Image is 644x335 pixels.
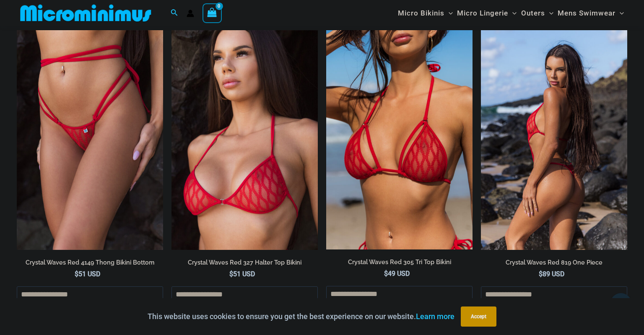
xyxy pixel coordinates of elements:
[171,8,178,18] a: Search icon link
[461,306,496,327] button: Accept
[398,3,444,24] span: Micro Bikinis
[481,259,627,270] a: Crystal Waves Red 819 One Piece
[229,270,255,278] bdi: 51 USD
[326,258,473,266] h2: Crystal Waves Red 305 Tri Top Bikini
[17,30,163,250] img: Crystal Waves 4149 Thong 01
[558,3,615,24] span: Mens Swimwear
[17,30,163,250] a: Crystal Waves 4149 Thong 01Crystal Waves 305 Tri Top 4149 Thong 01Crystal Waves 305 Tri Top 4149 ...
[171,259,318,270] a: Crystal Waves Red 327 Halter Top Bikini
[556,3,626,24] a: Mens SwimwearMenu ToggleMenu Toggle
[521,3,545,24] span: Outers
[171,30,318,250] img: Crystal Waves 327 Halter Top 01
[148,310,454,323] p: This website uses cookies to ensure you get the best experience on our website.
[539,270,564,278] bdi: 89 USD
[481,30,627,250] img: Crystal Waves Red 819 One Piece 03
[326,258,473,269] a: Crystal Waves Red 305 Tri Top Bikini
[384,270,388,278] span: $
[187,10,194,17] a: Account icon link
[444,3,453,24] span: Menu Toggle
[171,30,318,250] a: Crystal Waves 327 Halter Top 01Crystal Waves 327 Halter Top 4149 Thong 01Crystal Waves 327 Halter...
[17,4,155,23] img: MM SHOP LOGO FLAT
[457,3,508,24] span: Micro Lingerie
[75,270,78,278] span: $
[416,312,454,321] a: Learn more
[396,3,455,24] a: Micro BikinisMenu ToggleMenu Toggle
[75,270,100,278] bdi: 51 USD
[326,30,473,249] img: Crystal Waves 305 Tri Top 01
[508,3,517,24] span: Menu Toggle
[545,3,553,24] span: Menu Toggle
[326,30,473,249] a: Crystal Waves 305 Tri Top 01Crystal Waves 305 Tri Top 4149 Thong 04Crystal Waves 305 Tri Top 4149...
[203,3,222,23] a: View Shopping Cart, empty
[17,259,163,267] h2: Crystal Waves Red 4149 Thong Bikini Bottom
[455,3,519,24] a: Micro LingerieMenu ToggleMenu Toggle
[615,3,624,24] span: Menu Toggle
[17,259,163,270] a: Crystal Waves Red 4149 Thong Bikini Bottom
[481,30,627,250] a: Crystal Waves Red 819 One Piece 04Crystal Waves Red 819 One Piece 03Crystal Waves Red 819 One Pie...
[539,270,543,278] span: $
[384,270,410,278] bdi: 49 USD
[395,1,627,25] nav: Site Navigation
[171,259,318,267] h2: Crystal Waves Red 327 Halter Top Bikini
[519,3,556,24] a: OutersMenu ToggleMenu Toggle
[229,270,233,278] span: $
[481,259,627,267] h2: Crystal Waves Red 819 One Piece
